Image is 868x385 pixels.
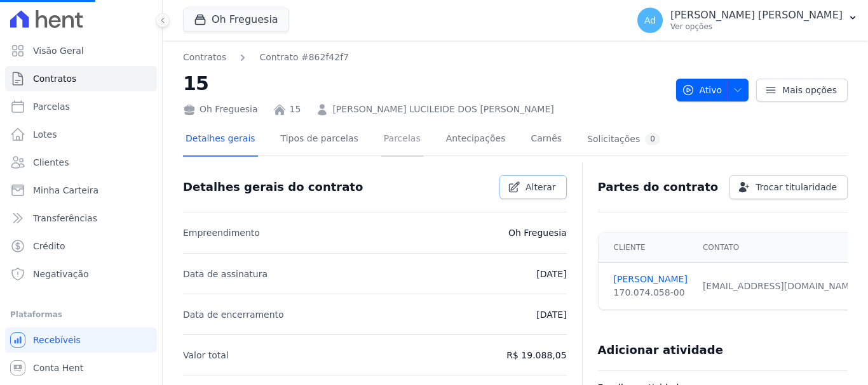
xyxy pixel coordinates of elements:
[782,84,837,96] span: Mais opções
[528,123,564,157] a: Carnês
[499,175,567,199] a: Alterar
[183,8,289,32] button: Oh Freguesia
[676,79,749,101] button: Ativo
[5,178,157,203] a: Minha Carteira
[5,261,157,287] a: Negativação
[526,181,556,193] span: Alterar
[585,123,663,157] a: Solicitações0
[614,286,688,299] div: 170.074.058-00
[627,3,868,38] button: Ad [PERSON_NAME] [PERSON_NAME] Ver opções
[33,184,98,197] span: Minha Carteira
[598,343,723,358] h3: Adicionar atividade
[33,72,76,85] span: Contratos
[183,225,260,240] p: Empreendimento
[33,240,65,252] span: Crédito
[183,266,268,282] p: Data de assinatura
[614,273,688,286] a: [PERSON_NAME]
[33,268,89,280] span: Negativação
[729,175,848,199] a: Trocar titularidade
[33,212,97,225] span: Transferências
[506,348,566,363] p: R$ 19.088,05
[703,280,858,293] div: [EMAIL_ADDRESS][DOMAIN_NAME]
[599,233,695,263] th: Cliente
[670,9,843,22] p: [PERSON_NAME] [PERSON_NAME]
[381,123,423,157] a: Parcelas
[670,22,843,32] p: Ver opções
[33,128,57,141] span: Lotes
[5,122,157,147] a: Lotes
[5,233,157,259] a: Crédito
[183,123,258,157] a: Detalhes gerais
[183,51,226,64] a: Contratos
[183,179,363,195] h3: Detalhes gerais do contrato
[5,94,157,119] a: Parcelas
[536,266,566,282] p: [DATE]
[587,133,660,145] div: Solicitações
[278,123,361,157] a: Tipos de parcelas
[536,307,566,322] p: [DATE]
[444,123,508,157] a: Antecipações
[5,355,157,381] a: Conta Hent
[5,38,157,63] a: Visão Geral
[33,100,70,113] span: Parcelas
[5,327,157,353] a: Recebíveis
[33,362,83,374] span: Conta Hent
[259,51,349,64] a: Contrato #862f42f7
[290,103,301,116] a: 15
[508,225,567,240] p: Oh Freguesia
[183,348,229,363] p: Valor total
[682,79,722,101] span: Ativo
[645,133,660,145] div: 0
[332,103,553,116] a: [PERSON_NAME] LUCILEIDE DOS [PERSON_NAME]
[695,233,866,263] th: Contato
[756,181,837,193] span: Trocar titularidade
[33,156,69,169] span: Clientes
[10,307,152,322] div: Plataformas
[5,66,157,91] a: Contratos
[183,51,349,64] nav: Breadcrumb
[33,334,81,346] span: Recebíveis
[644,16,656,25] span: Ad
[33,44,84,57] span: Visão Geral
[183,103,258,116] div: Oh Freguesia
[183,51,666,64] nav: Breadcrumb
[598,179,719,195] h3: Partes do contrato
[183,307,284,322] p: Data de encerramento
[756,79,848,101] a: Mais opções
[5,206,157,231] a: Transferências
[5,150,157,175] a: Clientes
[183,69,666,98] h2: 15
